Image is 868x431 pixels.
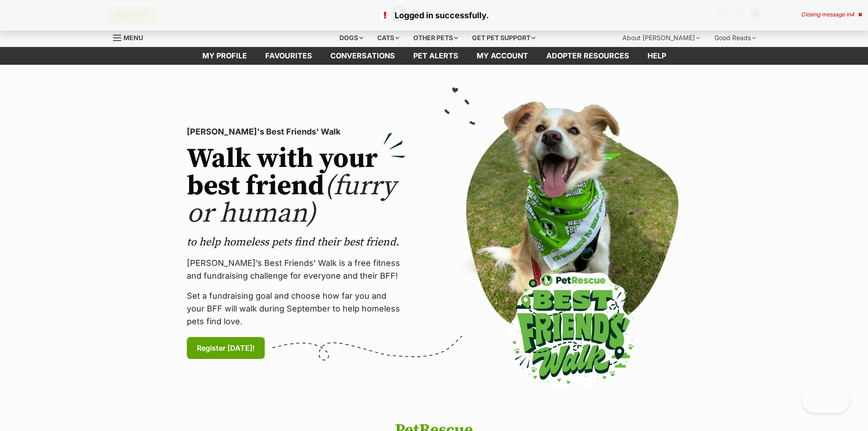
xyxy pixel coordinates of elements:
[113,29,149,45] a: Menu
[371,29,406,47] div: Cats
[256,47,321,65] a: Favourites
[187,125,406,138] p: [PERSON_NAME]'s Best Friends' Walk
[321,47,404,65] a: conversations
[404,47,467,65] a: Pet alerts
[187,169,396,231] span: (furry or human)
[407,29,464,47] div: Other pets
[638,47,675,65] a: Help
[123,34,143,42] span: Menu
[616,29,706,47] div: About [PERSON_NAME]
[193,47,256,65] a: My profile
[333,29,370,47] div: Dogs
[708,29,762,47] div: Good Reads
[467,47,537,65] a: My account
[187,337,265,359] a: Register [DATE]!
[187,257,406,282] p: [PERSON_NAME]’s Best Friends' Walk is a free fitness and fundraising challenge for everyone and t...
[197,343,255,353] span: Register [DATE]!
[187,290,406,328] p: Set a fundraising goal and choose how far you and your BFF will walk during September to help hom...
[187,235,406,249] p: to help homeless pets find their best friend.
[537,47,638,65] a: Adopter resources
[802,385,850,413] iframe: Help Scout Beacon - Open
[187,145,406,228] h2: Walk with your best friend
[466,29,542,47] div: Get pet support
